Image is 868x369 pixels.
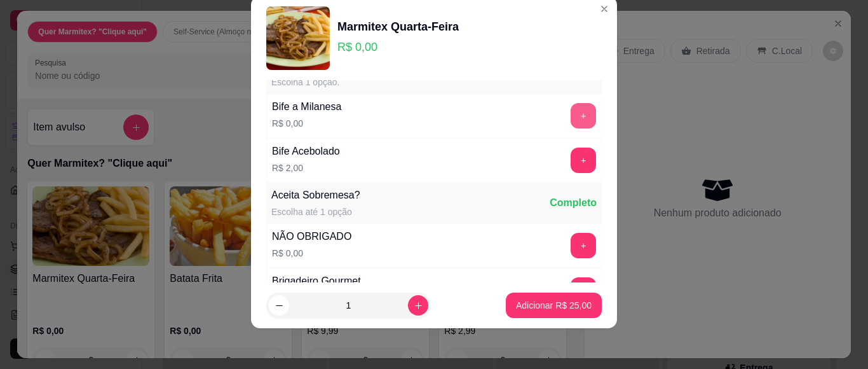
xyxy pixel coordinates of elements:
[269,295,289,316] button: decrease-product-quantity
[272,117,341,130] p: R$ 0,00
[506,293,602,318] button: Adicionar R$ 25,00
[408,295,428,316] button: increase-product-quantity
[272,99,341,115] div: Bife a Milanesa
[271,188,360,203] div: Aceita Sobremesa?
[337,38,459,56] p: R$ 0,00
[272,162,340,174] p: R$ 2,00
[271,205,360,218] div: Escolha até 1 opção
[272,274,361,289] div: Brigadeiro Gourmet
[550,195,597,211] div: Completo
[571,148,596,173] button: add
[272,144,340,159] div: Bife Acebolado
[272,247,351,260] p: R$ 0,00
[271,76,339,88] div: Escolha 1 opção.
[272,229,351,244] div: NÃO OBRIGADO
[571,233,596,258] button: add
[571,103,596,129] button: add
[516,299,592,312] p: Adicionar R$ 25,00
[337,18,459,36] div: Marmitex Quarta-Feira
[571,277,596,303] button: add
[266,6,330,70] img: product-image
